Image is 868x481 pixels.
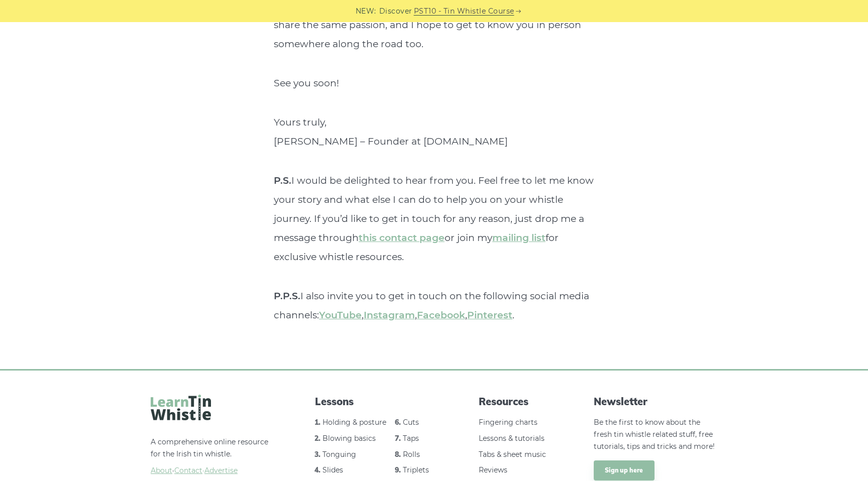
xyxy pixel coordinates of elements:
a: Tonguing [322,450,356,459]
a: Holding & posture [322,418,386,427]
a: Instagram [364,309,415,321]
a: Cuts [403,418,419,427]
p: See you soon! [274,74,594,93]
a: Fingering charts [479,418,537,427]
span: Newsletter [594,395,717,409]
span: Discover [379,6,412,17]
span: Resources [479,395,553,409]
a: About [151,466,172,475]
span: NEW: [356,6,376,17]
a: Rolls [403,450,420,459]
img: LearnTinWhistle.com [151,395,211,420]
a: Sign up here [594,460,655,480]
a: YouTube [319,309,362,321]
a: Blowing basics [322,434,376,443]
span: Contact [174,466,202,475]
p: Be the first to know about the fresh tin whistle related stuff, free tutorials, tips and tricks a... [594,417,717,452]
a: Tabs & sheet music [479,450,546,459]
a: Triplets [403,465,429,474]
strong: P.S. [274,175,291,186]
a: Facebook [417,309,465,321]
a: Pinterest [467,309,512,321]
a: this contact page [359,232,445,244]
a: Reviews [479,465,507,474]
span: Lessons [315,395,439,409]
a: Lessons & tutorials [479,434,545,443]
a: PST10 - Tin Whistle Course [414,6,514,17]
p: I also invite you to get in touch on the following social media channels: , , , . [274,287,594,325]
p: Yours truly, [PERSON_NAME] – Founder at [DOMAIN_NAME] [274,113,594,151]
a: Slides [322,465,343,474]
strong: P.P.S. [274,290,300,302]
a: Taps [403,434,419,443]
p: I would be delighted to hear from you. Feel free to let me know your story and what else I can do... [274,171,594,267]
p: A comprehensive online resource for the Irish tin whistle. [151,436,274,477]
span: Advertise [204,466,238,475]
span: · [151,465,274,477]
a: mailing list [492,232,546,244]
a: Contact·Advertise [174,466,238,475]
